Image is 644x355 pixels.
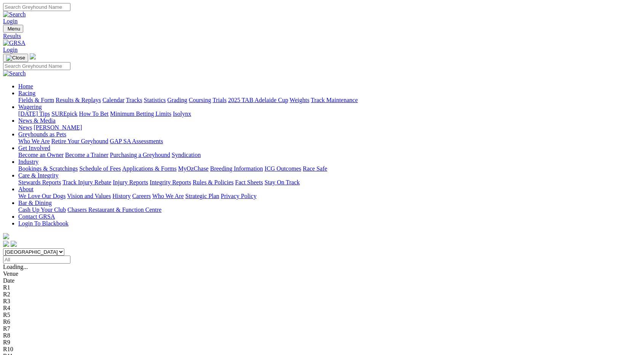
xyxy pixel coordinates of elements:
[18,193,641,200] div: About
[303,165,327,172] a: Race Safe
[122,165,177,172] a: Applications & Forms
[65,152,108,158] a: Become a Trainer
[221,193,257,199] a: Privacy Policy
[235,179,263,185] a: Fact Sheets
[132,193,151,199] a: Careers
[212,97,226,103] a: Trials
[210,165,263,172] a: Breeding Information
[18,110,641,117] div: Wagering
[18,145,50,151] a: Get Involved
[18,179,641,186] div: Care & Integrity
[18,110,50,117] a: [DATE] Tips
[18,97,641,104] div: Racing
[3,11,26,18] img: Search
[311,97,358,103] a: Track Maintenance
[18,186,33,192] a: About
[3,270,641,277] div: Venue
[18,138,641,145] div: Greyhounds as Pets
[3,339,641,346] div: R9
[6,55,25,61] img: Close
[3,62,70,70] input: Search
[3,284,641,291] div: R1
[3,298,641,305] div: R3
[3,277,641,284] div: Date
[3,70,26,77] img: Search
[18,152,641,158] div: Get Involved
[265,179,300,185] a: Stay On Track
[18,152,64,158] a: Become an Owner
[189,97,211,103] a: Coursing
[3,312,641,318] div: R5
[150,179,191,185] a: Integrity Reports
[265,165,301,172] a: ICG Outcomes
[67,193,111,199] a: Vision and Values
[33,124,82,131] a: [PERSON_NAME]
[18,104,42,110] a: Wagering
[228,97,288,103] a: 2025 TAB Adelaide Cup
[11,241,17,247] img: twitter.svg
[18,200,52,206] a: Bar & Dining
[290,97,309,103] a: Weights
[18,138,50,144] a: Who We Are
[144,97,166,103] a: Statistics
[18,131,66,138] a: Greyhounds as Pets
[3,264,28,270] span: Loading...
[79,165,121,172] a: Schedule of Fees
[51,110,77,117] a: SUREpick
[30,53,36,59] img: logo-grsa-white.png
[3,18,18,24] a: Login
[79,110,109,117] a: How To Bet
[18,165,78,172] a: Bookings & Scratchings
[3,332,641,339] div: R8
[18,206,66,213] a: Cash Up Your Club
[102,97,124,103] a: Calendar
[18,193,65,199] a: We Love Our Dogs
[3,25,23,33] button: Toggle navigation
[18,97,54,103] a: Fields & Form
[18,179,61,185] a: Stewards Reports
[113,179,148,185] a: Injury Reports
[51,138,108,144] a: Retire Your Greyhound
[3,233,9,239] img: logo-grsa-white.png
[18,206,641,213] div: Bar & Dining
[18,83,33,90] a: Home
[3,325,641,332] div: R7
[3,241,9,247] img: facebook.svg
[110,110,171,117] a: Minimum Betting Limits
[18,158,38,165] a: Industry
[126,97,142,103] a: Tracks
[3,305,641,312] div: R4
[3,40,26,46] img: GRSA
[67,206,161,213] a: Chasers Restaurant & Function Centre
[18,124,641,131] div: News & Media
[62,179,111,185] a: Track Injury Rebate
[18,220,69,227] a: Login To Blackbook
[3,291,641,298] div: R2
[18,90,35,96] a: Racing
[167,97,187,103] a: Grading
[110,138,163,144] a: GAP SA Assessments
[3,346,641,353] div: R10
[3,54,28,62] button: Toggle navigation
[56,97,101,103] a: Results & Replays
[18,124,32,131] a: News
[18,117,56,124] a: News & Media
[193,179,234,185] a: Rules & Policies
[18,165,641,172] div: Industry
[178,165,209,172] a: MyOzChase
[112,193,131,199] a: History
[185,193,219,199] a: Strategic Plan
[3,46,18,53] a: Login
[3,318,641,325] div: R6
[18,172,59,179] a: Care & Integrity
[172,152,201,158] a: Syndication
[152,193,184,199] a: Who We Are
[3,3,70,11] input: Search
[8,26,20,32] span: Menu
[3,33,641,40] a: Results
[18,213,55,220] a: Contact GRSA
[3,256,70,264] input: Select date
[173,110,191,117] a: Isolynx
[110,152,170,158] a: Purchasing a Greyhound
